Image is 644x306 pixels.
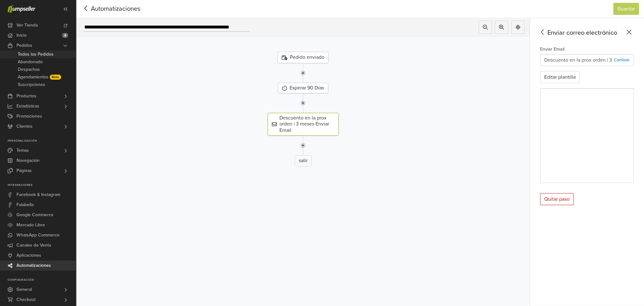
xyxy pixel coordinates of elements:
[16,40,32,51] span: Pedidos
[613,3,639,15] button: Guardar
[16,285,32,295] span: General
[540,46,564,53] label: Enviar Email
[295,155,312,167] div: salir
[81,4,131,14] span: Automatizaciones
[540,71,580,83] button: Editar plantilla
[16,111,42,121] span: Promociones
[278,83,328,93] div: Esperar 90 Días
[16,121,33,132] span: Clientes
[16,91,36,101] span: Productos
[18,81,45,89] span: Suscripciones
[16,145,29,156] span: Temas
[16,156,40,166] span: Navegación
[16,230,60,240] span: WhatsApp Commerce
[16,101,39,111] span: Estadísticas
[16,166,32,176] span: Páginas
[16,190,60,200] span: Facebook & Instagram
[277,52,328,63] div: Pedido enviado
[268,113,339,136] div: Descuento en la prox orden | 3 meses Enviar Email
[8,139,76,143] p: Personalización
[538,28,634,38] div: Enviar correo electrónico
[16,240,51,250] span: Canales de Venta
[300,63,306,83] img: line-7960e5f4d2b50ad2986e.svg
[544,56,614,64] p: Descuento en la prox orden | 3 meses
[18,66,40,73] span: Despachos
[8,183,76,187] p: Integraciones
[300,136,306,155] img: line-7960e5f4d2b50ad2986e.svg
[16,30,27,40] span: Inicio
[540,89,634,183] iframe: Descuento en la prox orden | 3 meses
[18,51,54,58] span: Todos los Pedidos
[8,278,76,282] p: Configuración
[18,58,43,66] span: Abandonado
[50,75,61,80] span: Beta
[300,93,306,113] img: line-7960e5f4d2b50ad2986e.svg
[18,73,48,81] span: Agendamientos
[16,20,38,30] span: Ver Tienda
[62,33,68,38] span: 6
[16,210,54,220] span: Google Commerce
[614,57,630,63] p: Cambiar
[16,250,41,260] span: Aplicaciones
[16,260,51,271] span: Automatizaciones
[16,220,45,230] span: Mercado Libre
[16,295,35,305] span: Checkout
[540,193,574,205] div: Quitar paso
[16,200,34,210] span: Falabella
